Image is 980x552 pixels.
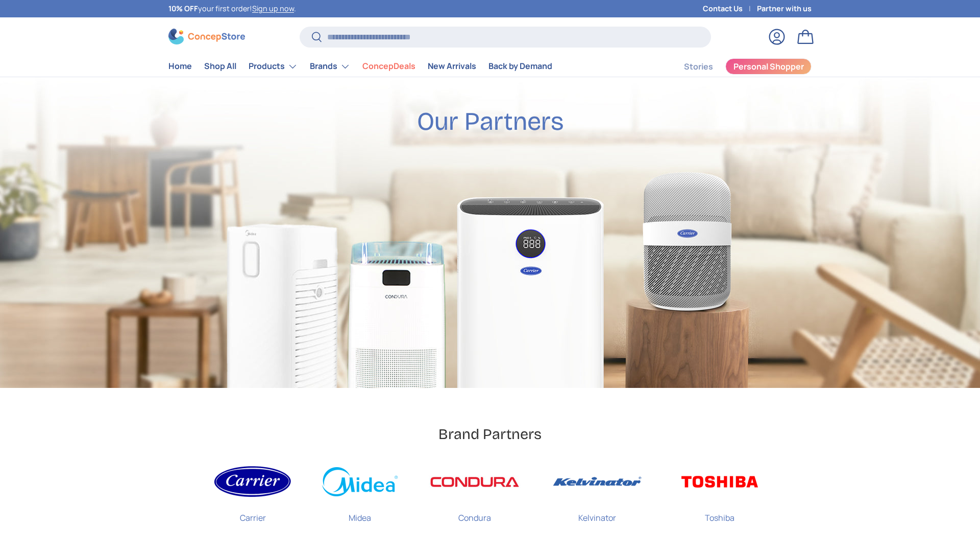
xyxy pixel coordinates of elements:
[659,56,812,77] nav: Secondary
[428,56,476,76] a: New Arrivals
[725,58,812,75] a: Personal Shopper
[551,460,643,532] a: Kelvinator
[204,56,236,76] a: Shop All
[674,460,766,532] a: Toshiba
[578,503,616,524] p: Kelvinator
[310,56,350,77] a: Brands
[703,3,757,14] a: Contact Us
[168,56,192,76] a: Home
[429,460,521,532] a: Condura
[168,56,552,77] nav: Primary
[240,503,266,524] p: Carrier
[757,3,812,14] a: Partner with us
[458,503,491,524] p: Condura
[168,3,296,14] p: your first order! .
[349,503,371,524] p: Midea
[252,4,294,13] a: Sign up now
[242,56,304,77] summary: Products
[705,503,734,524] p: Toshiba
[684,57,713,77] a: Stories
[168,29,245,44] img: ConcepStore
[362,56,415,76] a: ConcepDeals
[214,460,291,532] a: Carrier
[322,460,398,532] a: Midea
[488,56,552,76] a: Back by Demand
[168,4,198,13] strong: 10% OFF
[304,56,356,77] summary: Brands
[249,56,298,77] a: Products
[417,106,563,137] h2: Our Partners
[438,425,542,444] h2: Brand Partners
[733,62,804,71] span: Personal Shopper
